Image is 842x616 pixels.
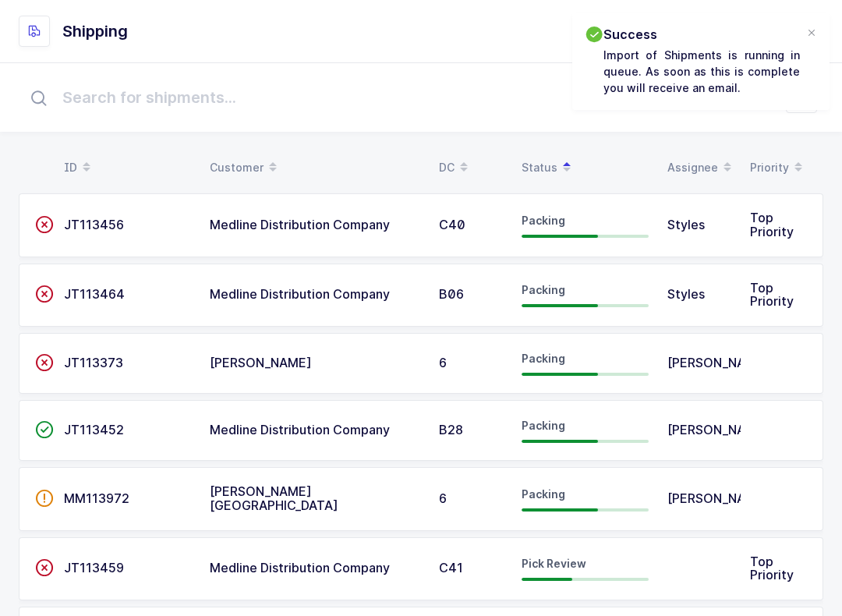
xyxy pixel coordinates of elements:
span: 6 [439,490,447,506]
span:  [35,355,54,370]
div: ID [64,154,191,181]
span: Packing [522,214,565,227]
span:  [35,286,54,302]
span: [PERSON_NAME] [GEOGRAPHIC_DATA] [210,483,338,513]
div: Customer [210,154,420,181]
span: [PERSON_NAME] [210,355,312,370]
span: MM113972 [64,490,129,506]
span: Top Priority [750,280,794,310]
span: JT113459 [64,560,124,575]
span:  [35,217,54,232]
span: [PERSON_NAME] [667,422,769,437]
span: B06 [439,286,464,302]
span: Medline Distribution Company [210,286,390,302]
span: JT113452 [64,422,124,437]
span: Styles [667,286,705,302]
span: Medline Distribution Company [210,217,390,232]
span: [PERSON_NAME] [667,490,769,506]
span: JT113464 [64,286,125,302]
h2: Success [603,25,800,44]
span: Top Priority [750,554,794,583]
div: Status [522,154,649,181]
span: C40 [439,217,465,232]
span:  [35,490,54,506]
span: Packing [522,487,565,501]
span: JT113456 [64,217,124,232]
span: Medline Distribution Company [210,560,390,575]
span: JT113373 [64,355,123,370]
input: Search for shipments... [19,73,823,122]
span: Top Priority [750,210,794,239]
span: Packing [522,352,565,365]
div: Priority [750,154,808,181]
span: Styles [667,217,705,232]
span: C41 [439,560,463,575]
span: Packing [522,283,565,296]
span: [PERSON_NAME] [667,355,769,370]
span:  [35,560,54,575]
span: Packing [522,419,565,432]
div: Assignee [667,154,731,181]
h1: Shipping [62,19,128,44]
span:  [35,422,54,437]
span: B28 [439,422,463,437]
span: Pick Review [522,557,586,570]
div: DC [439,154,503,181]
p: Import of Shipments is running in queue. As soon as this is complete you will receive an email. [603,47,800,96]
span: 6 [439,355,447,370]
span: Medline Distribution Company [210,422,390,437]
